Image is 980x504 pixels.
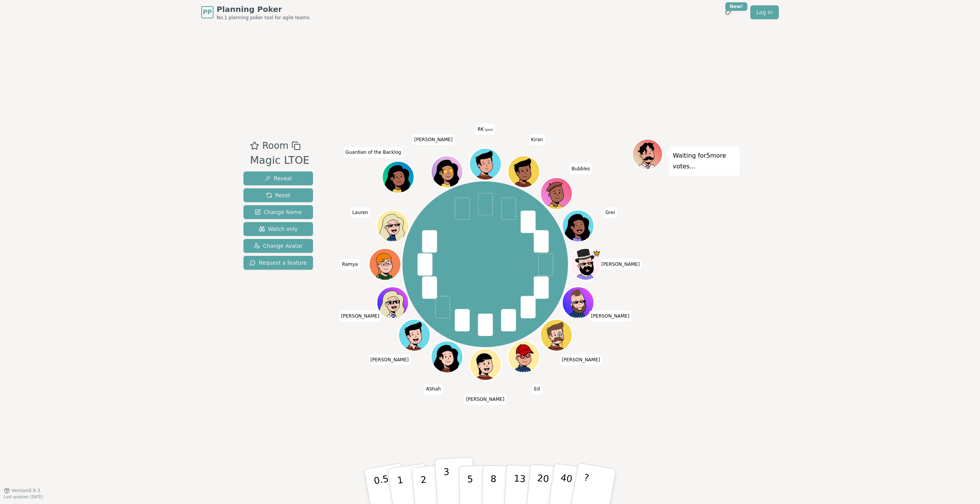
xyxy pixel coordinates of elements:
[673,150,736,172] p: Waiting for 5 more votes...
[464,394,507,405] span: Click to change your name
[476,124,495,135] span: Click to change your name
[529,134,545,145] span: Click to change your name
[424,384,442,394] span: Click to change your name
[217,4,310,15] span: Planning Poker
[254,242,303,250] span: Change Avatar
[369,354,411,365] span: Click to change your name
[259,225,298,233] span: Watch only
[750,5,779,19] a: Log in
[570,163,592,174] span: Click to change your name
[340,259,360,270] span: Click to change your name
[217,15,310,21] span: No.1 planning poker tool for agile teams
[243,171,313,185] button: Reveal
[532,384,542,394] span: Click to change your name
[593,249,601,257] span: Tim is the host
[12,488,40,494] span: Version 0.9.3
[412,134,455,145] span: Click to change your name
[243,188,313,202] button: Reset
[470,149,500,179] button: Click to change your avatar
[4,495,43,499] span: Last updated: [DATE]
[265,175,292,182] span: Reveal
[203,8,212,17] span: PP
[255,208,302,216] span: Change Name
[599,259,642,270] span: Click to change your name
[339,311,381,321] span: Click to change your name
[350,207,370,218] span: Click to change your name
[243,222,313,236] button: Watch only
[560,354,602,365] span: Click to change your name
[243,256,313,270] button: Request a feature
[484,128,493,132] span: (you)
[725,2,747,11] div: New!
[250,153,310,168] div: Magic LTOE
[343,147,403,158] span: Click to change your name
[250,139,259,153] button: Add as favourite
[589,311,631,321] span: Click to change your name
[250,259,307,267] span: Request a feature
[721,5,735,19] button: New!
[262,139,288,153] span: Room
[604,207,617,218] span: Click to change your name
[4,488,40,494] button: Version0.9.3
[243,205,313,219] button: Change Name
[201,4,310,21] a: PPPlanning PokerNo.1 planning poker tool for agile teams
[266,191,290,199] span: Reset
[243,239,313,253] button: Change Avatar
